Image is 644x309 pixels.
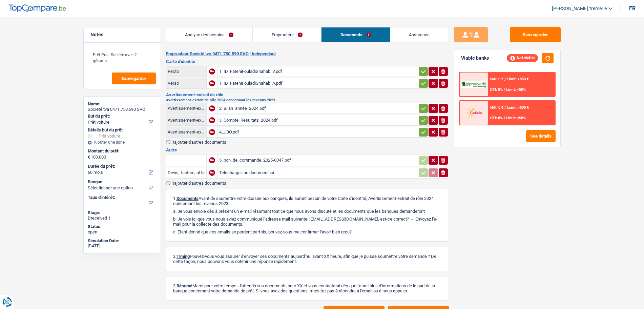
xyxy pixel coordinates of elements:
img: TopCompare Logo [8,4,66,13]
span: Documents [176,196,199,201]
label: Montant du prêt: [88,148,155,154]
div: 1_ID_FatehiFouladiShahab_V.pdf [219,66,416,77]
div: Viable banks [461,55,489,61]
span: / [504,105,506,110]
div: NA [209,117,215,123]
span: DTI: 0% [490,87,503,92]
span: Limit: <50% [506,116,526,120]
p: a. Je vous envoie dès à présent un e-mail résumant tout ce que nous avons discuté et les doc... [173,209,442,214]
button: Rajouter d'autres documents [166,140,226,144]
div: Avertissement-extrait de rôle 2024 concernant les revenus 2023 [168,106,205,111]
div: 3_Compte_Resultats_2024.pdf [219,115,416,125]
span: DTI: 0% [490,116,503,120]
span: Sauvegarder [121,76,146,81]
span: NAI: 0 € [490,105,503,110]
div: Détails but du prêt [88,127,157,133]
img: AlphaCredit [461,81,486,88]
h3: Autre [166,148,449,152]
div: Status: [88,224,157,229]
a: [PERSON_NAME].tremerie [546,3,612,14]
div: NA [209,129,215,135]
div: NA [209,105,215,111]
label: Taux d'intérêt: [88,195,155,200]
div: Societé tva 0471.750.590 SVO [88,107,157,112]
p: 2. Pouvez-vous vous assurer d'envoyer ces documents aujourd'hui avant XX heure, afin que je puiss... [173,254,442,264]
div: NA [209,68,215,75]
h2: Avertissement-extrait de rôle 2024 concernant les revenus 2023 [166,98,449,102]
span: € [88,154,90,160]
div: 4_UBO.pdf [219,127,416,137]
h5: Notes [90,32,154,38]
a: Documents [321,27,390,42]
button: Rajouter d'autres documents [166,181,226,185]
span: [PERSON_NAME].tremerie [552,6,607,12]
button: Sauvegarder [510,27,561,42]
a: Analyse des besoins [166,27,252,42]
img: Cofidis [461,106,486,119]
a: Assurance [390,27,449,42]
a: Emprunteur [253,27,321,42]
p: 3. Merci pour votre temps. J'attends vos documents pour XX et vous contacterai dès que j'aurai p... [173,283,442,293]
h3: Carte d'identité [166,59,449,64]
span: / [504,116,505,120]
button: Sauvegarder [112,73,156,84]
span: Rajouter d'autres documents [171,181,226,185]
label: But du prêt: [88,114,155,119]
div: open [88,229,157,235]
div: Simulation Date: [88,238,157,244]
label: Banque: [88,179,155,185]
p: 1. Avant de soumettre votre dossier aux banques, ils auront besoin de votre Carte d'identité, Ave... [173,196,442,206]
div: Avertissement-extrait de rôle 2024 concernant les revenus 2023 [168,118,205,123]
p: c. Etant donné que ces emails se perdent parfois, pouvez-vous me confirmer l’avoir bien reçu? [173,229,442,234]
div: NA [209,80,215,86]
div: Avertissement-extrait de rôle 2024 concernant les revenus 2023 [168,129,205,135]
div: Name: [88,101,157,107]
span: Limit: >800 € [507,105,529,110]
h2: Emprunteur Societé tva 0471.750.590 SVO | Indépendant [166,51,449,57]
h3: Avertissement-extrait de rôle [166,92,449,97]
label: Durée du prêt: [88,164,155,169]
span: Rajouter d'autres documents [171,140,226,144]
span: Limit: <50% [506,87,526,92]
span: NAI: 0 € [490,77,503,81]
span: Timing [176,254,190,259]
div: fr [629,5,636,12]
div: Stage: [88,210,157,215]
div: NA [209,157,215,163]
div: 2_Bilan_année_2024.pdf [219,103,416,114]
span: Limit: >850 € [507,77,529,81]
div: [DATE] [88,243,157,249]
div: Dreceived 1 [88,215,157,221]
div: NA [209,170,215,176]
button: See details [526,130,556,142]
div: Recto [168,69,205,74]
p: b. Je vois ici que vous nous aviez communiqué l’adresse mail suivante: [EMAIL_ADDRESS][DOMAIN_NA... [173,217,442,227]
span: / [504,77,506,81]
div: Not viable [507,54,538,62]
div: Verso [168,81,205,86]
div: 1_ID_FatehiFouladiShahab_A.pdf [219,78,416,88]
div: Ajouter une ligne [88,140,157,145]
div: 5_bon_de_commande_2025-0047.pdf [219,155,416,165]
span: / [504,87,505,92]
span: Résumé [176,283,192,288]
